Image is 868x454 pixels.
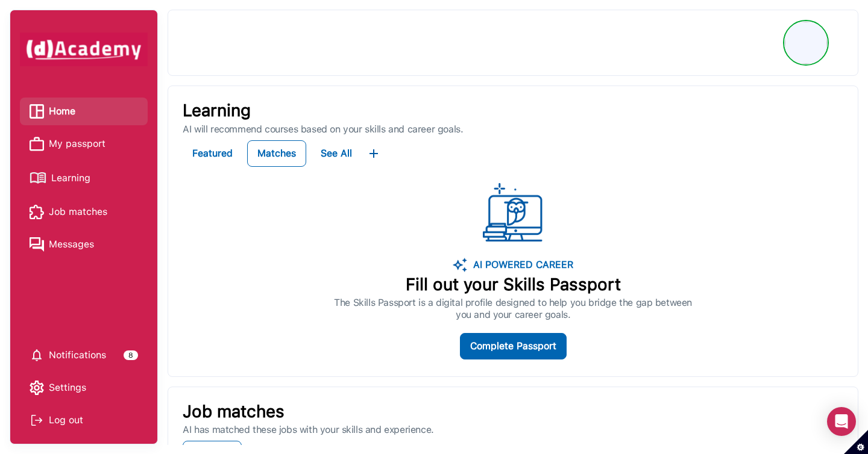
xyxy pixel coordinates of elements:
p: AI POWERED CAREER [467,258,573,272]
img: Log out [30,413,44,428]
p: AI will recommend courses based on your skills and career goals. [183,123,843,135]
img: My passport icon [30,137,44,151]
span: Messages [49,235,94,253]
img: Profile [785,22,827,64]
div: Featured [192,145,233,162]
p: Learning [183,101,843,121]
span: Settings [49,379,86,397]
button: See All [311,140,362,167]
p: AI has matched these jobs with your skills and experience. [183,424,843,436]
button: Matches [247,140,306,167]
span: Job matches [49,203,107,221]
span: Notifications [49,346,106,364]
a: Messages iconMessages [30,235,138,253]
button: Featured [183,140,242,167]
a: Job matches iconJob matches [30,203,138,221]
img: Home icon [30,104,44,119]
img: Job matches icon [30,205,44,219]
div: Log out [30,411,138,429]
img: image [453,258,467,272]
div: 8 [124,350,138,360]
div: See All [321,145,352,162]
p: The Skills Passport is a digital profile designed to help you bridge the gap between you and your... [334,297,692,321]
span: My passport [49,135,105,153]
a: My passport iconMy passport [30,135,138,153]
div: Open Intercom Messenger [827,407,856,436]
img: setting [30,348,44,362]
div: Complete Passport [470,338,556,355]
button: Complete Passport [460,333,567,359]
img: ... [366,146,381,161]
span: Learning [51,169,90,187]
div: Matches [257,145,296,162]
img: dAcademy [20,33,148,66]
span: Home [49,102,75,120]
a: Home iconHome [30,102,138,120]
img: ... [483,183,543,243]
img: Learning icon [30,167,46,188]
img: setting [30,381,44,395]
img: Messages icon [30,237,44,252]
p: Fill out your Skills Passport [334,275,692,295]
a: Learning iconLearning [30,167,138,188]
button: Set cookie preferences [844,430,868,454]
p: Job matches [183,402,843,422]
